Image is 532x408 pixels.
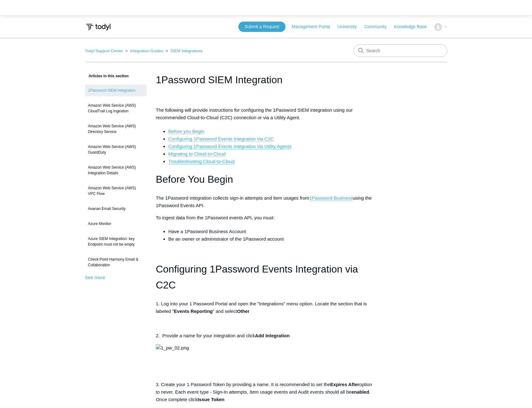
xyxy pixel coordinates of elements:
[85,120,147,138] a: Amazon Web Service (AWS) Directory Service
[85,253,147,271] a: Check Point Harmony Email & Collaboration
[85,182,147,200] a: Amazon Web Service (AWS) VPC Flow
[198,397,225,402] strong: Issue Token
[130,48,163,53] a: Integration Guides
[354,44,447,57] input: Search
[85,74,129,78] span: Articles in this section
[85,233,147,250] a: Azure SIEM Integration: key Endpoint must not be empty
[85,84,147,96] a: 1Password SIEM Integration
[237,309,250,314] strong: Other
[168,144,291,149] a: Configuring 1Password Events Integration via Utility Agents
[164,48,203,53] li: SIEM Integrations
[238,22,286,32] a: Submit a Request
[85,141,147,158] a: Amazon Web Service (AWS) GuardDuty
[168,129,204,134] a: Before you Begin
[171,48,203,53] a: SIEM Integrations
[292,23,336,30] a: Management Portal
[337,23,363,30] a: University
[156,214,376,222] p: To ingest data from the 1Password events API, you must:
[85,99,147,117] a: Amazon Web Service (AWS) CloudTrail Log Ingestion
[174,309,213,314] strong: Events Reporting
[330,382,359,387] strong: Expires After
[85,21,112,33] img: Todyl Support Center Help Center home page
[85,161,147,179] a: Amazon Web Service (AWS) Integration Details
[156,261,376,293] h1: Configuring 1Password Events Integration via C2C
[156,344,189,352] img: 1_pw_02.png
[85,48,123,53] a: Todyl Support Center
[156,300,376,315] p: 1. Log into your 1 Password Portal and open the "Integrations" menu option. Locate the section th...
[156,381,376,403] p: 3. Create your 1 Password Token by providing a name. It is recommended to set the option to never...
[309,195,353,201] a: 1Password Business
[168,159,235,164] a: Troubleshooting Cloud-to-Cloud
[168,136,274,142] a: Configuring 1Password Events Integration via C2C
[168,228,376,235] li: Have a 1Password Business Account
[351,389,369,395] strong: enabled
[85,275,105,280] a: See more
[168,235,376,243] li: Be an owner or administrator of the 1Password account
[156,72,376,87] h1: 1Password SIEM Integration
[85,218,147,230] a: Azure Monitor
[255,333,290,338] strong: Add Integration
[168,151,226,157] a: Migrating to Cloud-to-Cloud
[364,23,393,30] a: Community
[394,23,433,30] a: Knowledge Base
[85,48,124,53] li: Todyl Support Center
[156,171,376,187] h1: Before You Begin
[85,203,147,215] a: Avanan Email Security
[156,106,376,121] p: The following will provide instructions for configuring the 1Password SIEM integration using our ...
[156,332,376,339] p: 2. Provide a name for your integration and click
[124,48,164,53] li: Integration Guides
[156,194,376,209] p: The 1Password integration collects sign-in attempts and item usages from using the 1Password Even...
